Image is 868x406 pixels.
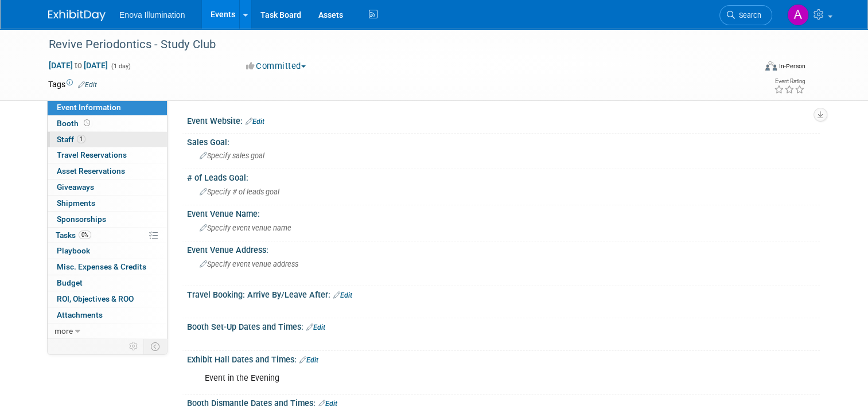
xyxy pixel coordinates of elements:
a: Budget [48,275,167,291]
div: Event Rating [774,79,805,84]
span: Tasks [56,231,91,240]
span: Attachments [57,310,103,319]
span: Search [735,11,761,19]
a: Edit [78,81,97,89]
div: Event Website: [187,112,820,127]
span: Shipments [57,198,95,208]
img: Andrea Miller [787,4,809,26]
img: Format-Inperson.png [765,61,777,71]
div: Booth Set-Up Dates and Times: [187,318,820,333]
a: Playbook [48,243,167,259]
a: Asset Reservations [48,163,167,179]
a: Misc. Expenses & Credits [48,259,167,275]
a: Edit [306,323,325,331]
a: Tasks0% [48,228,167,243]
span: Sponsorships [57,214,106,224]
img: ExhibitDay [48,10,106,21]
div: # of Leads Goal: [187,169,820,184]
a: Booth [48,116,167,131]
a: Edit [333,291,352,299]
a: Attachments [48,307,167,323]
div: Travel Booking: Arrive By/Leave After: [187,286,820,301]
span: 0% [79,231,91,239]
span: Travel Reservations [57,150,127,159]
span: Misc. Expenses & Credits [57,262,146,271]
div: Event Venue Address: [187,241,820,256]
a: Sponsorships [48,212,167,227]
span: 1 [77,135,85,143]
a: Edit [299,356,318,364]
span: Staff [57,135,85,144]
span: [DATE] [DATE] [48,60,108,71]
div: Revive Periodontics - Study Club [45,34,741,55]
span: Asset Reservations [57,166,125,175]
span: Event Information [57,103,121,112]
div: Event in the Evening [197,367,697,390]
span: Giveaways [57,182,94,192]
a: ROI, Objectives & ROO [48,291,167,307]
a: Giveaways [48,179,167,195]
a: Event Information [48,100,167,115]
span: to [73,61,84,70]
span: Specify event venue address [200,260,298,268]
a: more [48,323,167,339]
div: Sales Goal: [187,134,820,148]
span: (1 day) [110,63,131,70]
span: Playbook [57,246,90,255]
td: Personalize Event Tab Strip [124,339,144,354]
div: Exhibit Hall Dates and Times: [187,351,820,366]
div: Event Format [694,60,805,77]
td: Tags [48,79,97,90]
td: Toggle Event Tabs [144,339,168,354]
span: Specify # of leads goal [200,188,279,196]
span: more [55,326,73,335]
div: Event Venue Name: [187,205,820,220]
div: In-Person [779,62,805,71]
span: Enova Illumination [119,10,185,19]
button: Committed [242,60,310,72]
a: Shipments [48,196,167,211]
a: Travel Reservations [48,147,167,163]
span: Booth [57,119,92,128]
a: Search [719,5,772,25]
span: Booth not reserved yet [81,119,92,127]
span: Specify event venue name [200,224,291,232]
span: Specify sales goal [200,151,264,160]
span: ROI, Objectives & ROO [57,294,134,303]
span: Budget [57,278,83,287]
a: Staff1 [48,132,167,147]
a: Edit [246,118,264,126]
